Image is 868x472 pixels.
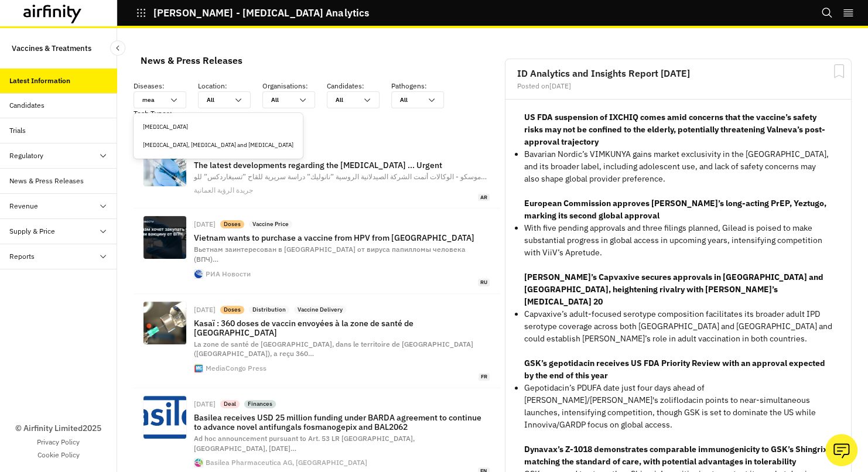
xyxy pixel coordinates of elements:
img: FzM0Y.jpeg [143,143,186,186]
div: [DATE] [194,221,216,228]
p: Location : [198,81,262,91]
div: Posted on [DATE] [517,83,839,90]
div: Basilea Pharmaceutica AG, [GEOGRAPHIC_DATA] [206,459,367,466]
p: Bavarian Nordic’s VIMKUNYA gains market exclusivity in the [GEOGRAPHIC_DATA], and its broader lab... [524,148,832,185]
p: Doses [224,306,241,314]
p: Vietnam wants to purchase a vaccine from HPV from [GEOGRAPHIC_DATA] [194,233,490,242]
p: Organisations : [262,81,327,91]
img: favicon.ico [194,459,203,467]
div: [DATE] [194,306,216,313]
a: [DATE]🇴🇲Phase III TrialsThe latest developments regarding the [MEDICAL_DATA] ... Urgentموسكو - ال... [134,136,500,208]
span: ar [478,194,490,201]
p: [PERSON_NAME] - [MEDICAL_DATA] Analytics [153,8,369,18]
div: News & Press Releases [141,52,242,69]
div: [MEDICAL_DATA], [MEDICAL_DATA] and [MEDICAL_DATA] [143,141,293,149]
p: With five pending approvals and three filings planned, Gilead is poised to make substantial progr... [524,222,832,259]
button: Ask our analysts [825,434,857,466]
p: Vaccine Price [252,220,289,228]
span: Ad hoc announcement pursuant to Art. 53 LR [GEOGRAPHIC_DATA], [GEOGRAPHIC_DATA], [DATE] … [194,434,415,453]
div: Supply & Price [9,226,55,237]
p: Capvaxive’s adult-focused serotype composition facilitates its broader adult IPD serotype coverag... [524,308,832,345]
div: Trials [9,125,26,136]
h2: ID Analytics and Insights Report [DATE] [517,69,839,78]
p: Pathogens : [391,81,456,91]
img: fav.png [194,364,203,372]
div: MediaCongo Press [206,365,266,372]
div: News & Press Releases [9,176,84,186]
svg: Bookmark Report [832,64,846,78]
p: Vaccines & Treatments [12,37,91,59]
p: © Airfinity Limited 2025 [15,422,101,435]
img: 4403c5ae-6c9a-43d2-8c5f-deb2de747a47 [143,396,186,439]
p: Tech Types : [134,108,198,119]
div: Reports [9,251,35,262]
div: [DATE] [194,401,216,408]
strong: [PERSON_NAME]’s Capvaxive secures approvals in [GEOGRAPHIC_DATA] and [GEOGRAPHIC_DATA], heighteni... [524,272,823,307]
div: Regulatory [9,151,43,161]
span: fr [479,373,490,381]
strong: GSK’s gepotidacin receives US FDA Priority Review with an approval expected by the end of this year [524,358,825,381]
span: La zone de santé de [GEOGRAPHIC_DATA], dans le territoire de [GEOGRAPHIC_DATA] ([GEOGRAPHIC_DATA]... [194,340,473,358]
p: Diseases : [134,81,198,91]
img: 2042198375.jpg [143,216,186,259]
p: The latest developments regarding the [MEDICAL_DATA] ... Urgent [194,160,490,170]
p: Candidates : [327,81,391,91]
p: Kasaï : 360 doses de vaccin envoyées à la zone de santé de [GEOGRAPHIC_DATA] [194,319,490,337]
div: Latest Information [9,76,70,86]
span: Вьетнам заинтересован в [GEOGRAPHIC_DATA] от вируса папилломы человека (ВПЧ) … [194,245,466,264]
div: Candidates [9,100,45,111]
a: Cookie Policy [37,450,80,460]
span: موسكو - الوكالات أتمت الشركة الصيدلانية الروسية ”نانوليك” دراسة سريرية للقاح ”تسيغاردكس” للو … [194,172,487,181]
p: Distribution [252,306,286,314]
p: Vaccine Delivery [298,306,343,314]
span: ru [478,279,490,286]
strong: Dynavax’s Z-1018 demonstrates comparable immunogenicity to GSK’s Shingrix, matching the standard ... [524,444,830,467]
img: apple-touch-icon.png [194,270,203,278]
a: Privacy Policy [37,437,80,447]
p: Basilea receives USD 25 million funding under BARDA agreement to continue to advance novel antifu... [194,413,490,432]
p: Finances [248,400,272,408]
p: Deal [224,400,236,408]
a: [DATE]DosesDistributionVaccine DeliveryKasaï : 360 doses de vaccin envoyées à la zone de santé de... [134,294,500,388]
div: РИА Новости [206,271,251,278]
button: Search [821,3,833,23]
img: ebola_vaccin_25.jpg [143,302,186,344]
strong: US FDA suspension of IXCHIQ comes amid concerns that the vaccine’s safety risks may not be confin... [524,112,825,147]
button: Close Sidebar [110,40,125,56]
strong: European Commission approves [PERSON_NAME]’s long-acting PrEP, Yeztugo, marking its second global... [524,198,826,221]
div: Revenue [9,201,38,211]
button: [PERSON_NAME] - [MEDICAL_DATA] Analytics [136,3,369,23]
div: [MEDICAL_DATA] [143,122,293,131]
a: [DATE]DosesVaccine PriceVietnam wants to purchase a vaccine from HPV from [GEOGRAPHIC_DATA]Вьетна... [134,208,500,293]
p: Doses [224,220,241,228]
p: Gepotidacin’s PDUFA date just four days ahead of [PERSON_NAME]/[PERSON_NAME]'s zoliflodacin point... [524,382,832,431]
div: جريدة الرؤية العمانية [194,187,253,194]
